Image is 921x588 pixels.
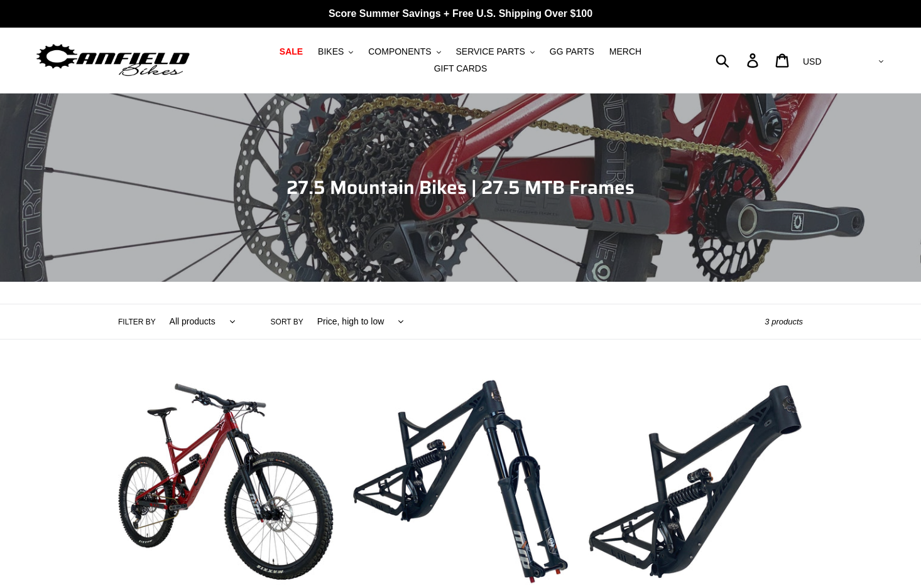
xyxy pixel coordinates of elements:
[362,43,447,60] button: COMPONENTS
[118,316,156,328] label: Filter by
[550,46,594,57] span: GG PARTS
[271,316,303,328] label: Sort by
[35,41,192,80] img: Canfield Bikes
[312,43,359,60] button: BIKES
[434,63,488,74] span: GIFT CARDS
[455,46,525,57] span: SERVICE PARTS
[609,46,641,57] span: MERCH
[765,317,803,326] span: 3 products
[722,46,755,74] input: Search
[428,60,494,77] a: GIFT CARDS
[449,43,540,60] button: SERVICE PARTS
[603,43,648,60] a: MERCH
[280,46,303,57] span: SALE
[318,46,344,57] span: BIKES
[368,46,431,57] span: COMPONENTS
[273,43,309,60] a: SALE
[543,43,601,60] a: GG PARTS
[286,173,635,202] span: 27.5 Mountain Bikes | 27.5 MTB Frames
